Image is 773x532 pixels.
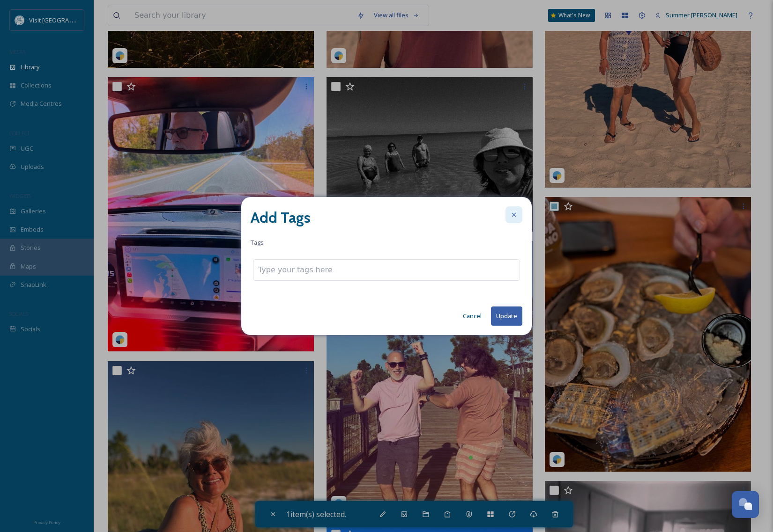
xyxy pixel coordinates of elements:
[258,264,352,276] input: Type your tags here
[732,491,759,518] button: Open Chat
[458,307,486,325] button: Cancel
[251,206,311,229] h2: Add Tags
[251,238,264,247] span: Tags
[491,306,522,326] button: Update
